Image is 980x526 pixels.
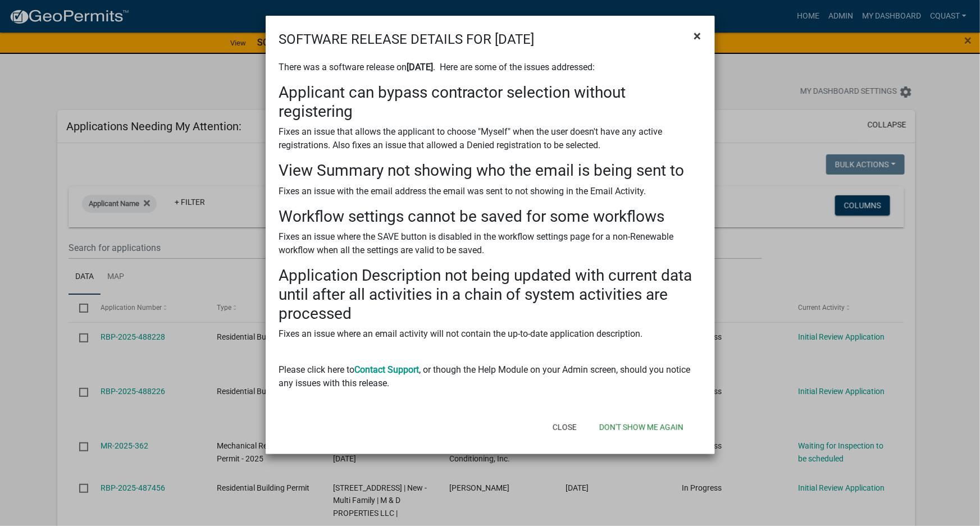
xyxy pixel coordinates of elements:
[355,364,420,375] a: Contact Support
[279,266,701,323] h3: Application Description not being updated with current data until after all activities in a chain...
[279,125,701,152] p: Fixes an issue that allows the applicant to choose "Myself" when the user doesn't have any active...
[279,207,701,226] h3: Workflow settings cannot be saved for some workflows
[407,62,434,72] strong: [DATE]
[544,417,586,437] button: Close
[279,161,701,180] h3: View Summary not showing who the email is being sent to
[279,83,701,121] h3: Applicant can bypass contractor selection without registering
[279,230,701,257] p: Fixes an issue where the SAVE button is disabled in the workflow settings page for a non-Renewabl...
[279,327,701,354] p: Fixes an issue where an email activity will not contain the up-to-date application description.
[279,61,701,74] p: There was a software release on . Here are some of the issues addressed:
[590,417,692,437] button: Don't show me again
[694,28,701,44] span: ×
[279,363,701,390] p: Please click here to , or though the Help Module on your Admin screen, should you notice any issu...
[685,20,710,52] button: Close
[279,185,701,198] p: Fixes an issue with the email address the email was sent to not showing in the Email Activity.
[279,29,535,49] h4: SOFTWARE RELEASE DETAILS FOR [DATE]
